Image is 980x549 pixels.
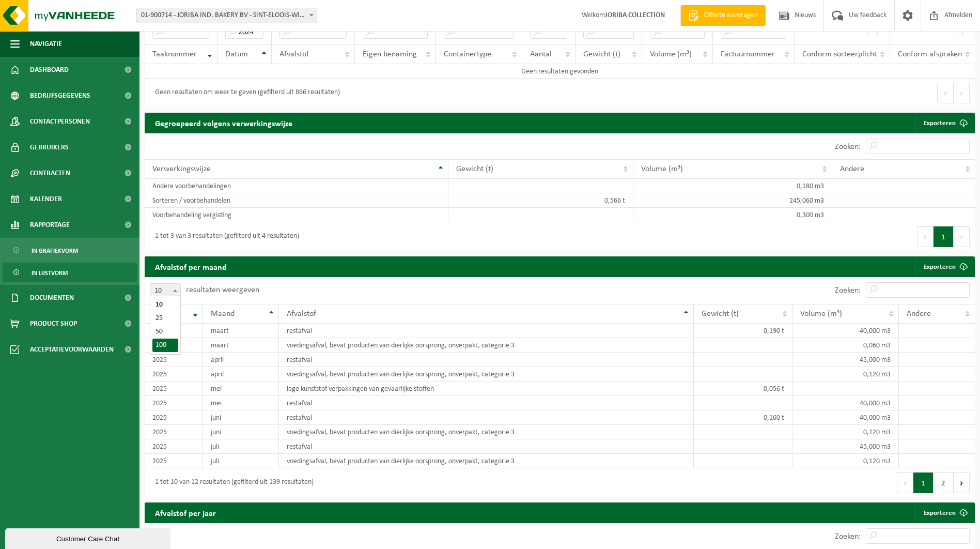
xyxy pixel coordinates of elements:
td: 0,190 t [694,324,792,338]
td: restafval [279,396,694,410]
td: restafval [279,410,694,425]
button: Next [954,83,970,103]
span: Conform afspraken [898,50,962,58]
td: restafval [279,353,694,367]
td: 2025 [145,367,203,382]
td: maart [203,324,278,338]
span: 10 [150,283,181,299]
td: juli [203,454,278,468]
td: 45,000 m3 [792,439,899,454]
label: Zoeken: [835,532,861,541]
td: mei [203,396,278,410]
span: Andere [907,310,931,318]
td: 40,000 m3 [792,396,899,410]
h2: Afvalstof per maand [145,256,237,277]
td: 0,180 m3 [633,179,833,193]
span: Volume (m³) [641,165,683,173]
td: 40,000 m3 [792,410,899,425]
td: juni [203,425,278,439]
td: 0,056 t [694,382,792,396]
li: 100 [152,339,178,352]
span: Contracten [30,160,70,186]
td: 2025 [145,353,203,367]
label: Zoeken: [835,286,861,295]
td: 0,160 t [694,410,792,425]
span: Documenten [30,285,74,311]
td: 40,000 m3 [792,324,899,338]
td: mei [203,382,278,396]
td: 2025 [145,454,203,468]
span: Offerte aanvragen [702,10,760,21]
span: Kalender [30,186,62,212]
span: Afvalstof [287,310,316,318]
span: Rapportage [30,212,70,238]
h2: Gegroepeerd volgens verwerkingswijze [145,113,303,133]
span: Gewicht (t) [702,310,739,318]
div: 1 tot 3 van 3 resultaten (gefilterd uit 4 resultaten) [150,227,299,246]
span: Contactpersonen [30,109,90,134]
td: voedingsafval, bevat producten van dierlijke oorsprong, onverpakt, categorie 3 [279,338,694,353]
button: Previous [917,226,934,247]
td: Voorbehandeling vergisting [145,208,448,222]
td: 245,060 m3 [633,193,833,208]
span: Andere [840,165,864,173]
span: Verwerkingswijze [152,165,211,173]
td: 0,120 m3 [792,367,899,382]
span: Gewicht (t) [456,165,493,173]
button: Next [954,472,970,493]
td: 0,120 m3 [792,454,899,468]
span: Factuurnummer [721,50,775,58]
span: 01-900714 - JORIBA IND. BAKERY BV - SINT-ELOOIS-WINKEL [137,8,317,23]
li: 25 [152,312,178,325]
a: Exporteren [915,502,974,523]
span: In lijstvorm [32,263,68,283]
span: Navigatie [30,31,62,57]
td: 2025 [145,382,203,396]
td: 0,300 m3 [633,208,833,222]
span: Maand [211,310,235,318]
td: 2025 [145,338,203,353]
a: In grafiekvorm [3,240,137,260]
strong: JORIBA COLLECTION [605,11,665,19]
td: restafval [279,324,694,338]
td: 2025 [145,324,203,338]
span: Gewicht (t) [583,50,620,58]
td: 45,000 m3 [792,353,899,367]
td: 2025 [145,439,203,454]
td: Geen resultaten gevonden [145,64,975,79]
div: Geen resultaten om weer te geven (gefilterd uit 866 resultaten) [150,84,340,102]
iframe: chat widget [5,526,173,549]
td: april [203,353,278,367]
button: 1 [913,472,934,493]
a: Offerte aanvragen [680,5,766,26]
span: Bedrijfsgegevens [30,83,90,109]
a: Exporteren [915,256,974,277]
span: Datum [225,50,248,58]
span: Conform sorteerplicht [802,50,877,58]
span: Volume (m³) [800,310,842,318]
span: Eigen benaming [363,50,417,58]
td: juni [203,410,278,425]
label: Zoeken: [835,143,861,151]
td: voedingsafval, bevat producten van dierlijke oorsprong, onverpakt, categorie 3 [279,454,694,468]
td: 2025 [145,425,203,439]
button: 2 [934,472,954,493]
span: Taaknummer [152,50,197,58]
span: Volume (m³) [650,50,692,58]
span: 01-900714 - JORIBA IND. BAKERY BV - SINT-ELOOIS-WINKEL [136,8,317,23]
label: resultaten weergeven [186,286,259,294]
td: 2025 [145,396,203,410]
button: 1 [934,226,954,247]
td: 2025 [145,410,203,425]
td: lege kunststof verpakkingen van gevaarlijke stoffen [279,382,694,396]
div: 1 tot 10 van 12 resultaten (gefilterd uit 139 resultaten) [150,474,314,492]
td: Sorteren / voorbehandelen [145,193,448,208]
td: voedingsafval, bevat producten van dierlijke oorsprong, onverpakt, categorie 3 [279,425,694,439]
span: Gebruikers [30,134,69,160]
span: Acceptatievoorwaarden [30,337,114,362]
h2: Afvalstof per jaar [145,502,226,523]
td: maart [203,338,278,353]
span: Containertype [444,50,491,58]
button: Previous [937,83,954,103]
a: Exporteren [915,113,974,133]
